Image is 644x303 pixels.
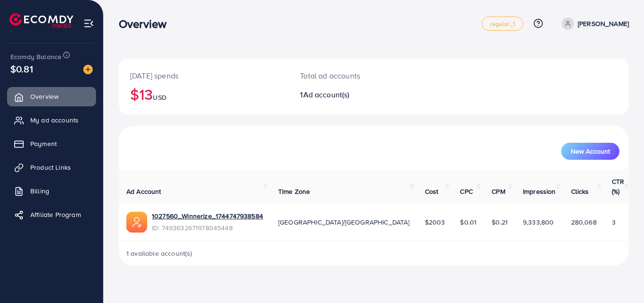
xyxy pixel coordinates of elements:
[490,21,515,27] span: regular_1
[523,217,554,227] span: 9,333,800
[83,18,94,29] img: menu
[303,89,350,100] span: Ad account(s)
[30,186,49,196] span: Billing
[571,217,597,227] span: 280,068
[152,211,263,221] a: 1027560_Winnerize_1744747938584
[30,92,59,101] span: Overview
[30,163,71,172] span: Product Links
[482,17,523,31] a: regular_1
[83,65,93,74] img: image
[523,187,556,196] span: Impression
[126,187,161,196] span: Ad Account
[425,187,439,196] span: Cost
[300,90,405,99] h2: 1
[153,93,166,102] span: USD
[7,205,96,224] a: Affiliate Program
[152,223,263,233] span: ID: 7493632671978045448
[9,13,73,28] img: logo
[492,187,505,196] span: CPM
[425,217,445,227] span: $2003
[578,18,629,29] p: [PERSON_NAME]
[278,187,310,196] span: Time Zone
[460,217,476,227] span: $0.01
[30,115,79,125] span: My ad accounts
[126,249,193,258] span: 1 available account(s)
[561,143,619,160] button: New Account
[460,187,472,196] span: CPC
[558,17,629,30] a: [PERSON_NAME]
[7,158,96,177] a: Product Links
[119,17,174,31] h3: Overview
[30,210,81,219] span: Affiliate Program
[130,70,277,81] p: [DATE] spends
[492,217,508,227] span: $0.21
[612,217,616,227] span: 3
[10,62,33,76] span: $0.81
[10,52,62,61] span: Ecomdy Balance
[7,134,96,153] a: Payment
[612,177,624,196] span: CTR (%)
[30,139,57,148] span: Payment
[7,111,96,130] a: My ad accounts
[571,148,610,155] span: New Account
[7,87,96,106] a: Overview
[7,182,96,200] a: Billing
[126,212,147,233] img: ic-ads-acc.e4c84228.svg
[278,217,410,227] span: [GEOGRAPHIC_DATA]/[GEOGRAPHIC_DATA]
[571,187,589,196] span: Clicks
[300,70,405,81] p: Total ad accounts
[130,85,277,103] h2: $13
